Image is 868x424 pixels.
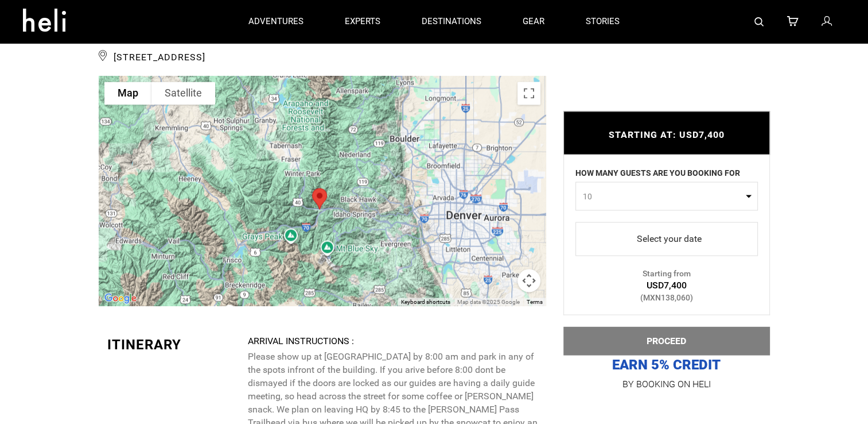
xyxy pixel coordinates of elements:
a: Open this area in Google Maps (opens a new window) [102,291,139,306]
p: adventures [248,16,303,28]
div: USD7,400 [564,279,769,292]
img: Google [102,291,139,306]
span: Map data ©2025 Google [457,298,520,304]
div: Itinerary [107,334,239,354]
button: PROCEED [563,327,770,356]
div: (MXN138,060) [564,292,769,303]
button: 10 [575,182,758,211]
button: Keyboard shortcuts [401,298,450,306]
button: Show satellite imagery [151,82,215,105]
p: BY BOOKING ON HELI [563,376,770,392]
img: search-bar-icon.svg [754,17,764,26]
span: [STREET_ADDRESS] [99,47,546,64]
div: Arrival Instructions : [247,334,537,348]
span: STARTING AT: USD7,400 [609,129,725,140]
span: 10 [583,191,743,202]
button: Toggle fullscreen view [517,82,540,105]
label: HOW MANY GUESTS ARE YOU BOOKING FOR [575,167,740,182]
button: Map camera controls [517,269,540,292]
a: Terms (opens in new tab) [527,298,543,304]
button: Show street map [104,82,151,105]
p: destinations [422,16,481,28]
p: experts [345,16,380,28]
